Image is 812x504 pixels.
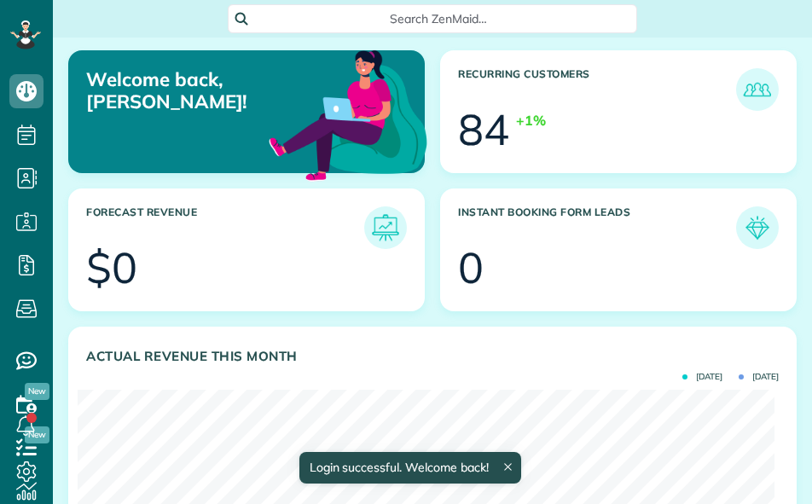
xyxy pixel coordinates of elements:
[86,349,779,364] h3: Actual Revenue this month
[86,206,364,249] h3: Forecast Revenue
[86,68,310,113] p: Welcome back, [PERSON_NAME]!
[265,31,431,196] img: dashboard_welcome-42a62b7d889689a78055ac9021e634bf52bae3f8056760290aed330b23ab8690.png
[368,211,403,245] img: icon_forecast_revenue-8c13a41c7ed35a8dcfafea3cbb826a0462acb37728057bba2d056411b612bbbe.png
[458,108,509,151] div: 84
[86,246,137,289] div: $0
[458,246,484,289] div: 0
[739,373,779,381] span: [DATE]
[458,68,736,111] h3: Recurring Customers
[740,72,774,107] img: icon_recurring_customers-cf858462ba22bcd05b5a5880d41d6543d210077de5bb9ebc9590e49fd87d84ed.png
[740,211,774,245] img: icon_form_leads-04211a6a04a5b2264e4ee56bc0799ec3eb69b7e499cbb523a139df1d13a81ae0.png
[458,206,736,249] h3: Instant Booking Form Leads
[25,383,49,400] span: New
[682,373,722,381] span: [DATE]
[299,452,520,484] div: Login successful. Welcome back!
[516,111,546,130] div: +1%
